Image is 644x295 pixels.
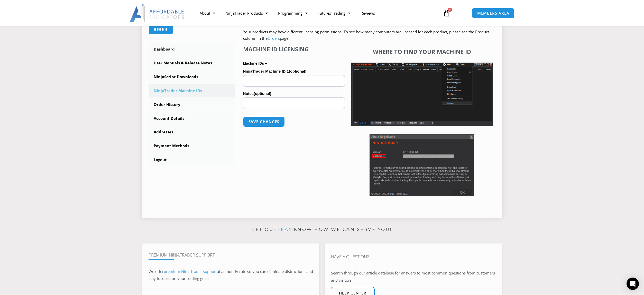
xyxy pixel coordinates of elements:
h4: Have A Question? [331,254,495,259]
a: Dashboard [149,43,235,56]
img: Screenshot 2025-01-17 1155544 | Affordable Indicators – NinjaTrader [351,63,493,126]
nav: Account pages [149,43,235,166]
span: We offer [149,269,164,274]
h4: Machine ID Licensing [243,46,345,52]
h4: Where to find your Machine ID [351,48,493,55]
label: Notes [243,90,345,97]
a: NinjaScript Downloads [149,70,235,84]
a: Futures Trading [312,7,355,19]
p: Let our know how we can serve you! [142,225,502,234]
h4: Premium NinjaTrader Support [149,252,313,258]
a: NinjaTrader Machine IDs [149,84,235,97]
a: Addresses [149,125,235,139]
a: MEMBERS AREA [472,8,515,18]
nav: Menu [195,7,437,19]
span: at an hourly rate so you can eliminate distractions and stay focused on your trading goals. [149,269,313,281]
a: Orders [268,36,280,41]
span: (optional) [289,69,306,73]
span: 0 [448,8,452,12]
a: premium NinjaTrader support [164,269,217,274]
a: Account Details [149,112,235,125]
a: Payment Methods [149,139,235,153]
a: NinjaTrader Products [220,7,273,19]
button: Save changes [243,116,285,127]
a: team [278,227,294,232]
a: Reviews [355,7,380,19]
p: Search through our article database for answers to most common questions from customers and visit... [331,270,495,284]
img: Screenshot 2025-01-17 114931 | Affordable Indicators – NinjaTrader [370,134,474,196]
a: 0 [435,6,458,21]
a: Order History [149,98,235,111]
label: NinjaTrader Machine ID 1 [243,67,345,75]
span: Your products may have different licensing permissions. To see how many computers are licensed fo... [243,29,489,41]
strong: Machine IDs – [243,61,267,65]
img: LogoAI | Affordable Indicators – NinjaTrader [130,4,185,22]
a: About [195,7,220,19]
span: (optional) [254,91,271,96]
a: User Manuals & Release Notes [149,56,235,70]
a: Logout [149,153,235,166]
span: MEMBERS AREA [477,11,509,15]
div: Open Intercom Messenger [627,278,639,290]
span: Help center [339,291,366,295]
a: Programming [273,7,312,19]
